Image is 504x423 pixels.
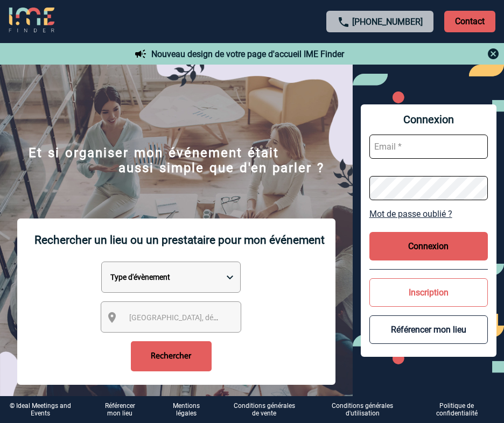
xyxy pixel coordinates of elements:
input: Email * [369,135,488,159]
span: Connexion [369,113,488,126]
div: © Ideal Meetings and Events [9,402,72,417]
a: Conditions générales de vente [221,402,316,418]
a: Politique de confidentialité [418,402,504,418]
p: Rechercher un lieu ou un prestataire pour mon événement [34,218,325,262]
p: Contact [444,11,495,32]
input: Rechercher [131,341,212,371]
p: Mentions légales [168,402,205,417]
a: Référencer mon lieu [98,402,142,417]
a: Mot de passe oublié ? [369,209,488,219]
img: call-24-px.png [337,16,350,29]
a: [PHONE_NUMBER] [352,17,423,27]
button: Inscription [369,278,488,307]
a: Conditions générales d'utilisation [316,402,418,418]
p: Politique de confidentialité [426,402,487,417]
p: Conditions générales d'utilisation [324,402,401,417]
button: Connexion [369,232,488,260]
a: Mentions légales [159,402,222,418]
span: [GEOGRAPHIC_DATA], département, région... [129,313,279,322]
p: Conditions générales de vente [230,402,298,417]
button: Référencer mon lieu [369,315,488,344]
